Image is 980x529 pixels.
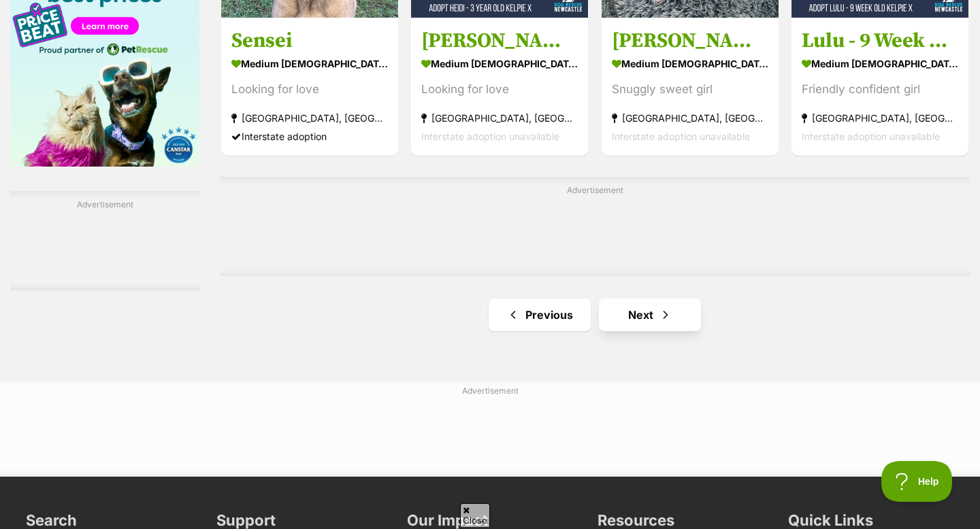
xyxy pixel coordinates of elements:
[231,80,388,98] div: Looking for love
[791,17,968,155] a: Lulu - 9 Week Old Kelpie X medium [DEMOGRAPHIC_DATA] Dog Friendly confident girl [GEOGRAPHIC_DATA...
[231,53,388,73] strong: medium [DEMOGRAPHIC_DATA] Dog
[231,108,388,126] strong: [GEOGRAPHIC_DATA], [GEOGRAPHIC_DATA]
[881,461,953,502] iframe: Help Scout Beacon - Open
[231,126,388,145] div: Interstate adoption
[612,80,768,98] div: Snuggly sweet girl
[421,130,559,141] span: Interstate adoption unavailable
[460,503,490,527] span: Close
[411,17,588,155] a: [PERSON_NAME] - [DEMOGRAPHIC_DATA] Kelpie X medium [DEMOGRAPHIC_DATA] Dog Looking for love [GEOGR...
[802,130,940,141] span: Interstate adoption unavailable
[421,80,578,98] div: Looking for love
[802,80,958,98] div: Friendly confident girl
[599,298,701,331] a: Next page
[612,53,768,73] strong: medium [DEMOGRAPHIC_DATA] Dog
[612,130,750,141] span: Interstate adoption unavailable
[612,108,768,126] strong: [GEOGRAPHIC_DATA], [GEOGRAPHIC_DATA]
[421,27,578,53] h3: [PERSON_NAME] - [DEMOGRAPHIC_DATA] Kelpie X
[220,298,970,331] nav: Pagination
[802,108,958,126] strong: [GEOGRAPHIC_DATA], [GEOGRAPHIC_DATA]
[421,53,578,73] strong: medium [DEMOGRAPHIC_DATA] Dog
[221,17,398,155] a: Sensei medium [DEMOGRAPHIC_DATA] Dog Looking for love [GEOGRAPHIC_DATA], [GEOGRAPHIC_DATA] Inters...
[602,17,779,155] a: [PERSON_NAME] - [DEMOGRAPHIC_DATA] Cattle Dog X medium [DEMOGRAPHIC_DATA] Dog Snuggly sweet girl ...
[421,108,578,126] strong: [GEOGRAPHIC_DATA], [GEOGRAPHIC_DATA]
[802,27,958,53] h3: Lulu - 9 Week Old Kelpie X
[10,191,199,290] div: Advertisement
[489,298,591,331] a: Previous page
[231,27,388,53] h3: Sensei
[612,27,768,53] h3: [PERSON_NAME] - [DEMOGRAPHIC_DATA] Cattle Dog X
[220,177,970,276] div: Advertisement
[802,53,958,73] strong: medium [DEMOGRAPHIC_DATA] Dog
